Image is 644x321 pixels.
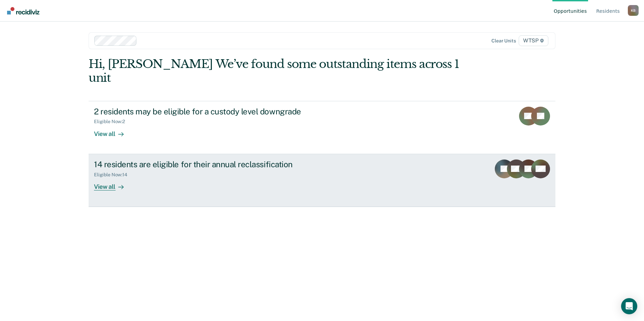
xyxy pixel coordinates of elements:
[94,124,132,138] div: View all
[89,154,555,207] a: 14 residents are eligible for their annual reclassificationEligible Now:14View all
[7,7,39,14] img: Recidiviz
[519,35,548,46] span: WTSP
[94,172,133,178] div: Eligible Now : 14
[89,57,462,85] div: Hi, [PERSON_NAME] We’ve found some outstanding items across 1 unit
[628,5,639,16] button: Profile dropdown button
[94,177,132,190] div: View all
[94,107,330,116] div: 2 residents may be eligible for a custody level downgrade
[491,38,516,44] div: Clear units
[94,119,130,124] div: Eligible Now : 2
[94,159,330,169] div: 14 residents are eligible for their annual reclassification
[89,101,555,154] a: 2 residents may be eligible for a custody level downgradeEligible Now:2View all
[621,298,637,314] div: Open Intercom Messenger
[628,5,639,16] div: K B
